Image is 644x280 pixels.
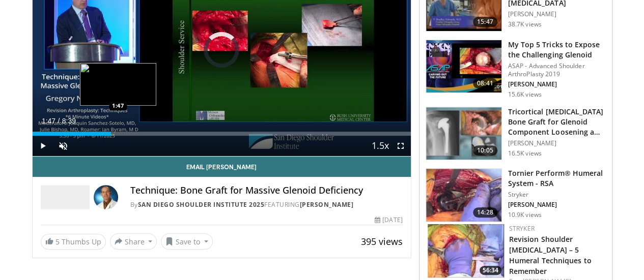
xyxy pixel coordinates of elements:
h4: Technique: Bone Graft for Massive Glenoid Deficiency [130,185,403,196]
span: 5 [55,237,60,246]
p: 38.7K views [508,20,542,28]
a: 56:34 [428,224,504,277]
button: Play [33,136,53,156]
a: Revision Shoulder [MEDICAL_DATA] – 5 Humeral Techniques to Remember [509,234,592,276]
button: Save to [161,233,213,250]
span: 8:39 [62,117,76,125]
button: Playback Rate [370,136,390,156]
p: [PERSON_NAME] [508,10,606,18]
span: 395 views [361,235,403,247]
a: 10:05 Tricortical [MEDICAL_DATA] Bone Graft for Glenoid Component Loosening a… [PERSON_NAME] 16.5... [426,107,606,161]
p: 16.5K views [508,149,542,158]
img: b61a968a-1fa8-450f-8774-24c9f99181bb.150x105_q85_crop-smart_upscale.jpg [426,40,501,93]
span: 15:47 [473,17,497,27]
span: 08:41 [473,78,497,88]
button: Unmute [53,136,73,156]
button: Share [110,233,157,250]
img: Avatar [94,185,118,209]
a: Stryker [509,224,535,233]
div: By FEATURING [130,200,403,209]
img: image.jpeg [80,63,156,106]
h3: Tornier Perform® Humeral System - RSA [508,168,606,189]
span: 56:34 [480,266,501,275]
p: Stryker [508,191,606,199]
p: [PERSON_NAME] [508,201,606,209]
h3: Tricortical [MEDICAL_DATA] Bone Graft for Glenoid Component Loosening a… [508,107,606,137]
a: Email [PERSON_NAME] [33,157,411,177]
p: [PERSON_NAME] [508,139,606,147]
img: San Diego Shoulder Institute 2025 [41,185,90,209]
span: 14:28 [473,207,497,217]
div: [DATE] [375,215,402,225]
h3: My Top 5 Tricks to Expose the Challenging Glenoid [508,40,606,60]
img: c16ff475-65df-4a30-84a2-4b6c3a19e2c7.150x105_q85_crop-smart_upscale.jpg [426,169,501,222]
img: 54195_0000_3.png.150x105_q85_crop-smart_upscale.jpg [426,107,501,160]
p: [PERSON_NAME] [508,80,606,88]
a: [PERSON_NAME] [300,200,354,209]
span: / [58,117,60,125]
span: 1:47 [42,117,55,125]
a: 14:28 Tornier Perform® Humeral System - RSA Stryker [PERSON_NAME] 10.9K views [426,168,606,222]
div: Progress Bar [33,132,411,136]
a: San Diego Shoulder Institute 2025 [138,200,265,209]
img: 13e13d31-afdc-4990-acd0-658823837d7a.150x105_q85_crop-smart_upscale.jpg [428,224,504,277]
a: 08:41 My Top 5 Tricks to Expose the Challenging Glenoid ASAP - Advanced Shoulder ArthroPlasty 201... [426,40,606,99]
button: Fullscreen [390,136,411,156]
a: 5 Thumbs Up [41,234,106,250]
p: ASAP - Advanced Shoulder ArthroPlasty 2019 [508,62,606,78]
p: 10.9K views [508,211,542,219]
p: 15.6K views [508,90,542,99]
span: 10:05 [473,145,497,155]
